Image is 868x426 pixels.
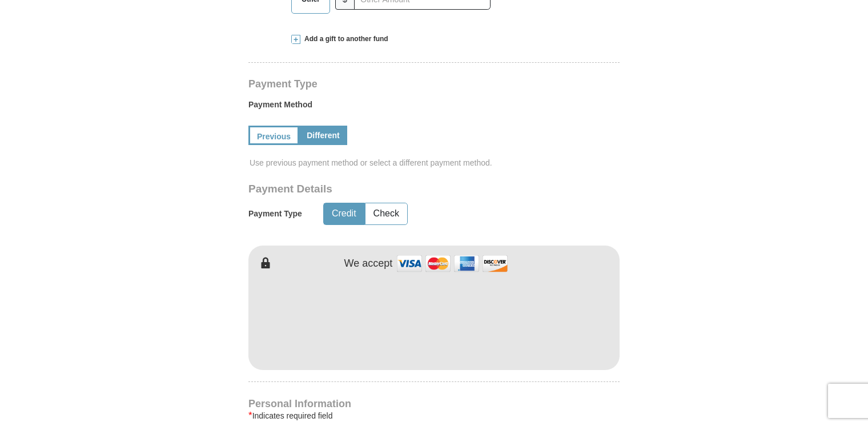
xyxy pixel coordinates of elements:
[248,99,620,116] label: Payment Method
[248,183,540,196] h3: Payment Details
[344,258,393,270] h4: We accept
[300,34,388,44] span: Add a gift to another fund
[248,126,299,145] a: Previous
[248,399,620,408] h4: Personal Information
[250,157,621,168] span: Use previous payment method or select a different payment method.
[248,409,620,423] div: Indicates required field
[365,203,407,224] button: Check
[324,203,364,224] button: Credit
[248,209,302,219] h5: Payment Type
[299,126,347,145] a: Different
[395,251,509,276] img: credit cards accepted
[248,79,620,89] h4: Payment Type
